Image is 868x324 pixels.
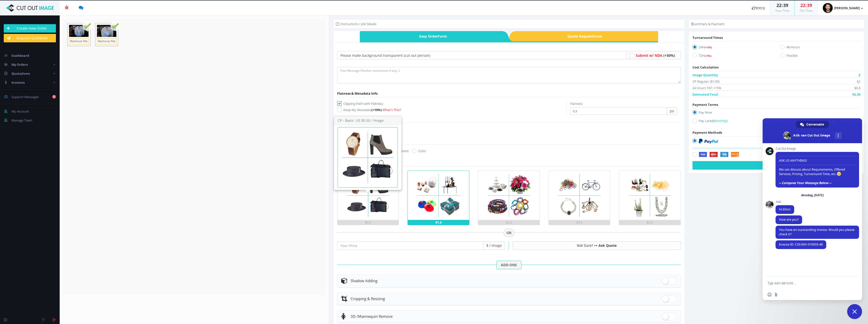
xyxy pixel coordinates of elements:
img: Cut Out Image [4,4,56,12]
div: Chat sluiten [847,304,862,319]
span: Shadow Adding [351,278,377,283]
strong: [PERSON_NAME] [834,6,860,10]
span: Atik [776,200,794,204]
span: My Orders [11,62,28,67]
img: 1.png [338,128,398,187]
label: Keep My Metadata - [337,107,566,112]
span: Invoices [11,80,25,85]
img: 5.png [625,171,674,220]
li: Instructions / Job Details [336,21,376,26]
button: Pay Now [692,161,860,170]
span: 3D / [351,314,358,319]
span: Manage Team [11,118,32,123]
span: How are you? [779,217,799,222]
label: 72H [692,53,773,60]
span: $0.3 [854,85,860,90]
img: 1.png [343,171,392,220]
a: [PERSON_NAME] [818,0,868,15]
span: Cropping & Resizing [351,296,385,301]
span: Conversatie [806,121,824,128]
div: $2.0 [478,220,540,225]
span: 2 [859,72,860,77]
span: Turnaround Times [692,35,723,40]
span: (+10%) [371,108,382,112]
small: Your Time [775,8,789,13]
a: (-15%) [705,53,711,58]
label: Pay Later [692,118,860,125]
span: Quotations [11,71,30,76]
span: Mannequin Remove [351,314,393,319]
a: Easy OrderForm [360,31,503,41]
span: Invoice ID: COI-INV-019555-48 [779,242,823,247]
img: 2.png [414,171,463,220]
span: : [805,2,807,8]
a: Remove File [97,38,117,45]
span: ASK US ANYTHING! We can discuss about Requirements, Offered Services, Pricing, Turnaround Time, etc. [779,154,856,185]
i: Form [593,34,602,39]
textarea: Typ een bericht... [768,281,846,285]
label: Pay Now [692,110,860,117]
span: OR [503,229,514,237]
span: 39 [807,2,812,8]
label: Flexible [780,53,860,60]
label: Color [412,148,426,153]
i: Form [438,34,447,39]
span: px [667,107,677,115]
img: 003f028a5e58604e24751297b556ffe5 [823,3,833,13]
label: Flatness: [570,101,583,106]
label: Clipping Path with Flatness [337,101,566,106]
div: $7.0 [619,220,681,225]
span: Emoji invoegen [768,293,772,297]
span: $2.30 [852,92,860,97]
span: : [781,2,783,8]
span: Flatness & Metadata Info [337,91,378,96]
span: Estimated Total [692,92,718,97]
small: Our Time [800,8,813,13]
img: Securely by Stripe [699,152,739,157]
span: 22 [777,2,781,8]
span: 22 [800,2,805,8]
span: $2 [857,79,860,84]
a: Quote RequestForm [515,31,658,41]
span: Image Quantity [692,72,718,77]
label: 24H [692,45,773,51]
span: Payment Terms [692,102,718,107]
div: Meer kanalen [835,132,842,139]
input: Your Order Title [337,51,627,60]
li: Summary & Payment [691,21,725,26]
a: Submit w/ NDA (+30%) [636,53,675,58]
b: 1 [52,95,56,99]
img: 4.png [555,171,604,220]
span: (-15%) [705,54,711,58]
div: dinsdag, [DATE] [801,194,824,197]
a: Remove File [69,38,89,45]
span: Support Messages [11,95,39,99]
div: $3.5 [549,220,610,225]
div: Conversatie [796,121,829,128]
a: (+15%) [705,45,712,49]
span: Cut Out Image [776,147,859,150]
h3: CP - Basic: US $0.50 / Image [334,116,401,125]
a: Request Quotation [4,34,56,42]
span: $ / Image [483,241,505,250]
span: Not Sure? [577,243,593,248]
span: CP Regular: ($1.00) [692,79,720,84]
span: You have an outstanding invoice. Would you please check it? [779,228,855,236]
a: (Monthly) [713,119,727,123]
span: Quote Request [515,31,658,41]
span: Submit w/ NDA [636,53,662,58]
span: (+15%) [705,46,712,49]
span: Dashboard [11,53,29,58]
span: (+30%) [663,53,675,58]
span: 39 [783,2,788,8]
span: Easy Order [360,31,503,41]
span: My Account [11,109,29,114]
div: $1.0 [408,220,469,225]
a: Ask Quote [598,243,617,248]
a: What's This? [383,108,401,112]
label: 48 Hours [780,45,860,51]
span: Cost Calculation [692,65,719,69]
span: Monthly [714,119,726,123]
a: Intro [747,0,770,15]
span: Stuur een bestand [774,293,778,297]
